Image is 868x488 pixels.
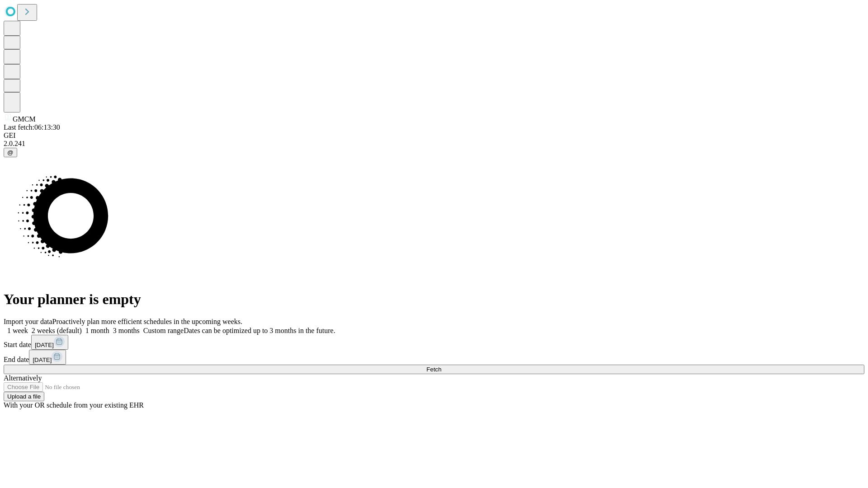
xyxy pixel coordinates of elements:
[4,123,60,131] span: Last fetch: 06:13:30
[31,335,68,350] button: [DATE]
[4,148,17,157] button: @
[4,401,144,409] span: With your OR schedule from your existing EHR
[4,392,44,401] button: Upload a file
[32,327,82,334] span: 2 weeks (default)
[4,140,864,148] div: 2.0.241
[4,291,864,308] h1: Your planner is empty
[13,115,36,123] span: GMCM
[4,365,864,374] button: Fetch
[184,327,335,334] span: Dates can be optimized up to 3 months in the future.
[426,366,441,373] span: Fetch
[52,318,242,325] span: Proactively plan more efficient schedules in the upcoming weeks.
[85,327,109,334] span: 1 month
[4,318,52,325] span: Import your data
[4,374,42,382] span: Alternatively
[4,350,864,365] div: End date
[113,327,140,334] span: 3 months
[33,357,52,363] span: [DATE]
[35,342,54,348] span: [DATE]
[4,335,864,350] div: Start date
[143,327,184,334] span: Custom range
[29,350,66,365] button: [DATE]
[7,149,14,156] span: @
[7,327,28,334] span: 1 week
[4,131,864,140] div: GEI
